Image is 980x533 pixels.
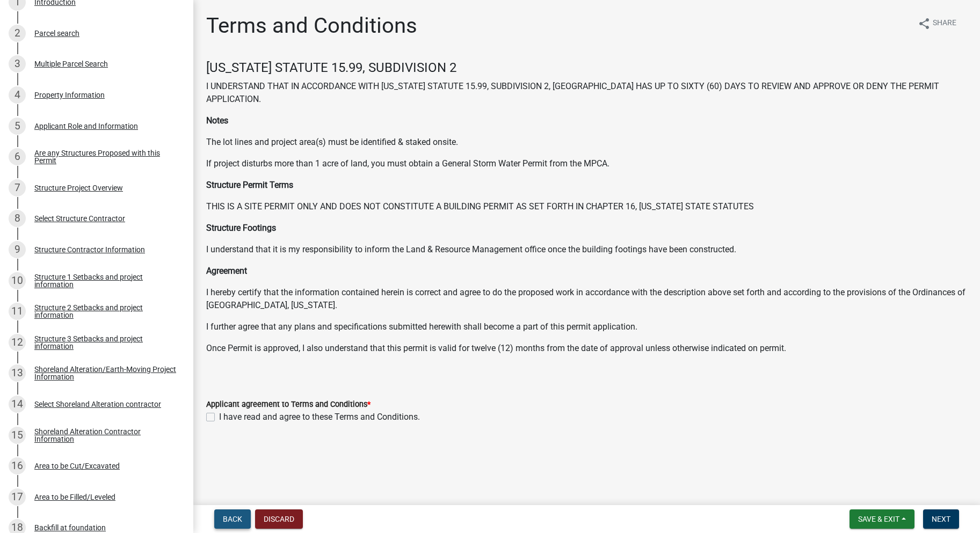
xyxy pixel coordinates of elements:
[34,273,176,288] div: Structure 1 Setbacks and project information
[932,515,950,523] span: Next
[206,115,228,126] strong: Notes
[34,215,125,222] div: Select Structure Contractor
[34,493,115,501] div: Area to be Filled/Leveled
[214,509,251,529] button: Back
[9,25,26,42] div: 2
[933,17,956,30] span: Share
[206,200,967,213] p: THIS IS A SITE PERMIT ONLY AND DOES NOT CONSTITUTE A BUILDING PERMIT AS SET FORTH IN CHAPTER 16, ...
[923,509,959,529] button: Next
[206,136,967,149] p: The lot lines and project area(s) must be identified & staked onsite.
[206,223,276,233] strong: Structure Footings
[206,80,967,106] p: I UNDERSTAND THAT IN ACCORDANCE WITH [US_STATE] STATUTE 15.99, SUBDIVISION 2, [GEOGRAPHIC_DATA] H...
[9,457,26,474] div: 16
[9,241,26,258] div: 9
[34,149,176,164] div: Are any Structures Proposed with this Permit
[918,17,931,30] i: share
[34,524,106,531] div: Backfill at foundation
[206,342,967,355] p: Once Permit is approved, I also understand that this permit is valid for twelve (12) months from ...
[9,364,26,382] div: 13
[34,246,145,253] div: Structure Contractor Information
[34,184,123,192] div: Structure Project Overview
[34,304,176,319] div: Structure 2 Setbacks and project information
[34,400,161,408] div: Select Shoreland Alteration contractor
[9,334,26,351] div: 12
[9,488,26,506] div: 17
[9,86,26,104] div: 4
[206,401,371,408] label: Applicant agreement to Terms and Conditions
[223,515,242,523] span: Back
[206,243,967,256] p: I understand that it is my responsibility to inform the Land & Resource Management office once th...
[34,366,176,381] div: Shoreland Alteration/Earth-Moving Project Information
[206,157,967,170] p: If project disturbs more than 1 acre of land, you must obtain a General Storm Water Permit from t...
[850,509,914,529] button: Save & Exit
[34,122,138,130] div: Applicant Role and Information
[34,335,176,350] div: Structure 3 Setbacks and project information
[206,180,293,190] strong: Structure Permit Terms
[206,266,247,276] strong: Agreement
[34,462,120,470] div: Area to be Cut/Excavated
[255,509,303,529] button: Discard
[206,60,967,76] h4: [US_STATE] STATUTE 15.99, SUBDIVISION 2
[9,148,26,165] div: 6
[206,320,967,333] p: I further agree that any plans and specifications submitted herewith shall become a part of this ...
[9,396,26,413] div: 14
[219,411,420,424] label: I have read and agree to these Terms and Conditions.
[9,179,26,196] div: 7
[9,55,26,72] div: 3
[9,272,26,289] div: 10
[206,286,967,312] p: I hereby certify that the information contained herein is correct and agree to do the proposed wo...
[34,428,176,443] div: Shoreland Alteration Contractor Information
[34,60,108,68] div: Multiple Parcel Search
[206,13,417,39] h1: Terms and Conditions
[858,515,899,523] span: Save & Exit
[9,303,26,320] div: 11
[909,13,965,34] button: shareShare
[9,118,26,135] div: 5
[34,30,79,37] div: Parcel search
[9,210,26,227] div: 8
[34,91,105,99] div: Property Information
[9,427,26,444] div: 15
